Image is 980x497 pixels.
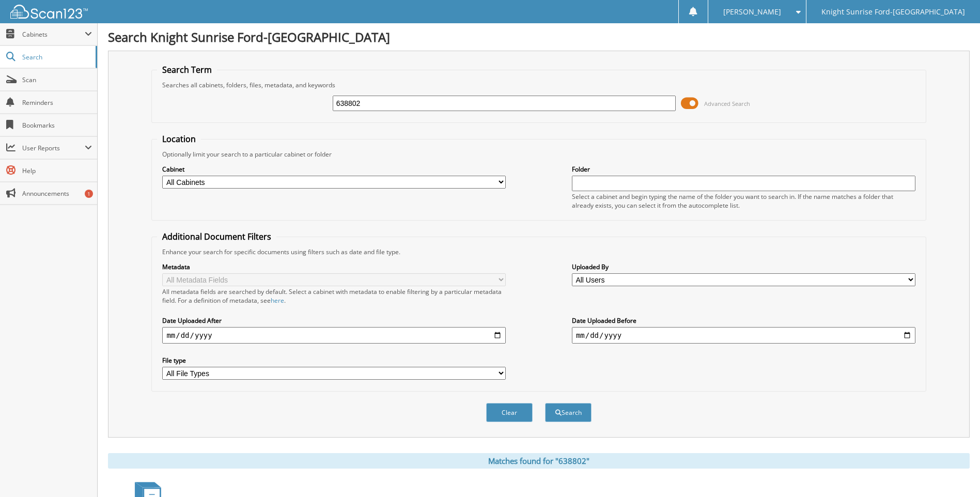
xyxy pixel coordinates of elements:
[22,121,92,130] span: Bookmarks
[162,327,506,344] input: start
[162,316,506,325] label: Date Uploaded After
[162,356,506,365] label: File type
[162,287,506,305] div: All metadata fields are searched by default. Select a cabinet with metadata to enable filtering b...
[22,75,92,84] span: Scan
[572,327,915,344] input: end
[10,5,88,19] img: scan123-logo-white.svg
[22,30,85,39] span: Cabinets
[22,144,85,152] span: User Reports
[545,403,592,422] button: Search
[108,28,970,45] h1: Search Knight Sunrise Ford-[GEOGRAPHIC_DATA]
[157,231,276,242] legend: Additional Document Filters
[723,9,781,15] span: [PERSON_NAME]
[22,53,90,61] span: Search
[572,165,915,174] label: Folder
[162,262,506,271] label: Metadata
[22,166,92,175] span: Help
[572,262,915,271] label: Uploaded By
[157,133,201,145] legend: Location
[157,81,920,89] div: Searches all cabinets, folders, files, metadata, and keywords
[271,296,284,305] a: here
[704,100,750,107] span: Advanced Search
[108,453,970,469] div: Matches found for "638802"
[157,247,920,256] div: Enhance your search for specific documents using filters such as date and file type.
[22,189,92,198] span: Announcements
[157,64,217,75] legend: Search Term
[162,165,506,174] label: Cabinet
[572,192,915,210] div: Select a cabinet and begin typing the name of the folder you want to search in. If the name match...
[85,190,93,198] div: 1
[22,98,92,107] span: Reminders
[486,403,533,422] button: Clear
[821,9,965,15] span: Knight Sunrise Ford-[GEOGRAPHIC_DATA]
[157,150,920,159] div: Optionally limit your search to a particular cabinet or folder
[572,316,915,325] label: Date Uploaded Before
